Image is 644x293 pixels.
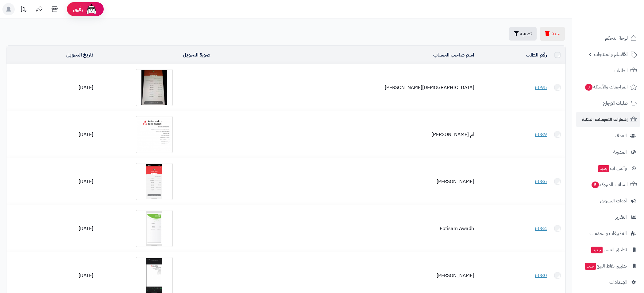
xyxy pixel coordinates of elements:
a: تطبيق المتجرجديد [576,242,640,257]
td: [DATE] [6,205,96,252]
a: السلات المتروكة5 [576,177,640,192]
span: المراجعات والأسئلة [584,83,628,91]
a: 6086 [535,178,547,185]
span: جديد [598,165,609,172]
span: الطلبات [614,66,628,75]
span: المدونة [613,148,627,156]
span: لوحة التحكم [605,34,628,42]
span: الإعدادات [609,278,627,287]
button: تصفية [509,27,537,41]
span: تطبيق المتجر [591,245,627,254]
a: المدونة [576,145,640,159]
span: التقارير [615,213,627,221]
span: طلبات الإرجاع [603,99,628,107]
img: بدرية الرواحية [136,163,173,200]
span: الأقسام والمنتجات [594,50,628,59]
a: الطلبات [576,63,640,78]
img: Ebtisam Awadh [136,210,173,247]
span: وآتس آب [597,164,627,173]
a: الإعدادات [576,275,640,290]
span: تطبيق نقاط البيع [584,262,627,270]
span: 5 [592,182,599,188]
span: العملاء [615,131,627,140]
a: وآتس آبجديد [576,161,640,176]
a: 6095 [535,84,547,91]
button: حذف [540,27,565,41]
td: [DATE] [6,158,96,205]
span: التطبيقات والخدمات [589,229,627,238]
span: جديد [585,263,596,270]
span: إشعارات التحويلات البنكية [582,115,628,124]
a: 6080 [535,272,547,279]
td: [DATE] [6,111,96,158]
span: جديد [591,247,603,253]
a: التقارير [576,210,640,225]
a: المراجعات والأسئلة3 [576,80,640,94]
a: صورة التحويل [183,51,210,59]
img: logo-2.png [602,16,638,29]
a: لوحة التحكم [576,31,640,45]
a: التطبيقات والخدمات [576,226,640,241]
a: 6089 [535,131,547,138]
a: 6084 [535,225,547,232]
td: [PERSON_NAME] [213,158,476,205]
img: مريم الفارسي [136,69,173,106]
a: أدوات التسويق [576,193,640,208]
a: طلبات الإرجاع [576,96,640,111]
span: رفيق [73,6,83,13]
td: Ebtisam Awadh [213,205,476,252]
a: تاريخ التحويل [66,51,93,59]
span: السلات المتروكة [591,180,628,189]
span: أدوات التسويق [600,197,627,205]
span: 3 [585,84,592,91]
span: تصفية [520,30,532,37]
img: ام سالم الوهيبية [136,116,173,153]
td: [DATE] [6,64,96,111]
a: إشعارات التحويلات البنكية [576,112,640,127]
img: ai-face.png [85,3,98,15]
a: رقم الطلب [526,51,547,59]
a: تطبيق نقاط البيعجديد [576,259,640,273]
td: [DEMOGRAPHIC_DATA][PERSON_NAME] [213,64,476,111]
td: ام [PERSON_NAME] [213,111,476,158]
a: تحديثات المنصة [16,3,32,17]
a: اسم صاحب الحساب [433,51,474,59]
a: العملاء [576,128,640,143]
